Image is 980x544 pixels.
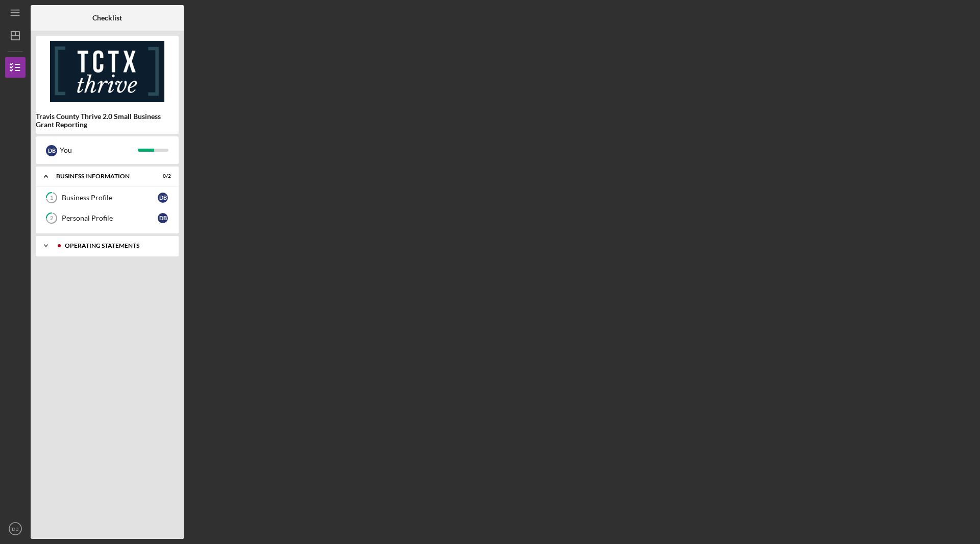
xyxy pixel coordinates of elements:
a: 1Business ProfileDB [41,187,174,208]
tspan: 1 [50,195,53,201]
b: Travis County Thrive 2.0 Small Business Grant Reporting [36,112,179,129]
div: D B [46,145,57,156]
div: 0 / 2 [153,173,171,179]
tspan: 2 [50,215,53,222]
div: BUSINESS INFORMATION [56,173,145,179]
text: DB [12,526,18,532]
div: D B [158,213,168,223]
div: D B [158,193,168,203]
b: Checklist [92,14,122,22]
div: Operating Statements [65,243,166,249]
a: 2Personal ProfileDB [41,208,174,228]
div: Business Profile [62,194,158,202]
div: You [60,141,138,159]
div: Personal Profile [62,214,158,222]
button: DB [5,518,26,539]
img: Product logo [36,41,179,102]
